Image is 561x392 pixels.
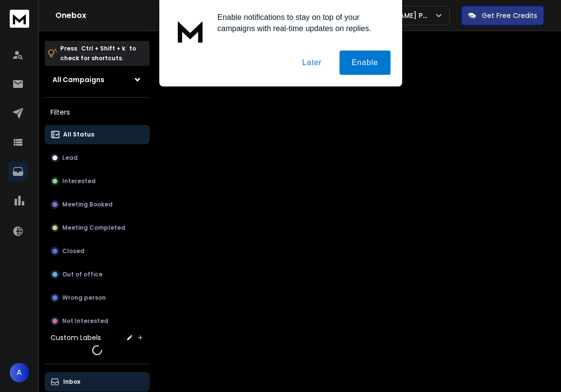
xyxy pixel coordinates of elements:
h3: Custom Labels [51,333,101,342]
button: Enable [340,51,391,75]
button: Out of office [45,265,150,284]
button: Meeting Booked [45,195,150,214]
img: notification icon [171,12,210,51]
button: Meeting Completed [45,218,150,238]
button: Later [290,51,334,75]
p: Out of office [62,271,102,278]
button: Interested [45,171,150,191]
p: Not Interested [62,317,108,325]
p: Meeting Booked [62,201,113,208]
p: Interested [62,177,96,185]
div: Enable notifications to stay on top of your campaigns with real-time updates on replies. [210,12,391,34]
p: Lead [62,154,78,162]
p: Meeting Completed [62,224,125,232]
button: A [10,363,29,382]
button: Wrong person [45,288,150,307]
button: Closed [45,241,150,261]
button: Not Interested [45,311,150,331]
h3: Filters [45,105,150,119]
p: Wrong person [62,294,106,302]
p: Inbox [63,378,80,386]
button: Lead [45,148,150,168]
p: Closed [62,247,85,255]
p: All Status [63,131,94,138]
button: All Status [45,125,150,144]
button: Inbox [45,372,150,392]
